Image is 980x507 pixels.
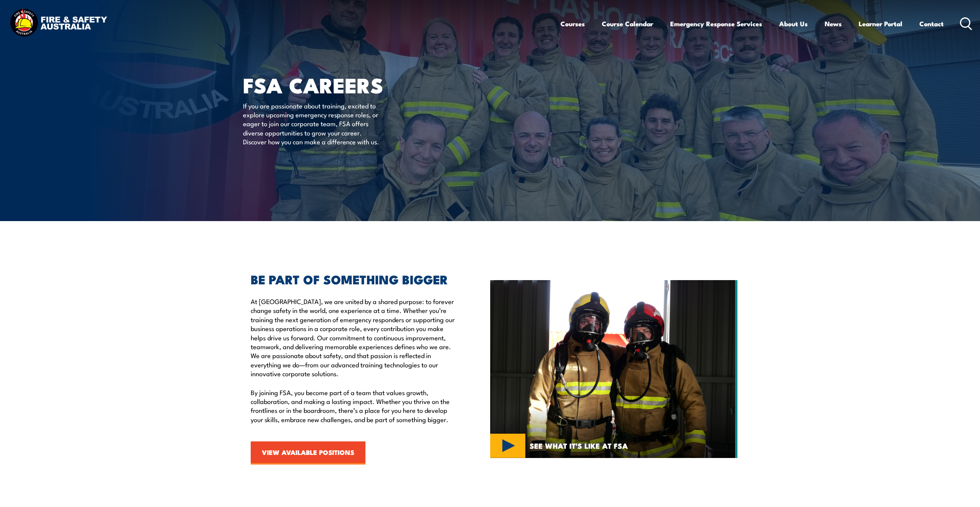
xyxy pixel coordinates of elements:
a: Courses [560,14,585,34]
p: At [GEOGRAPHIC_DATA], we are united by a shared purpose: to forever change safety in the world, o... [251,297,455,378]
h2: BE PART OF SOMETHING BIGGER [251,274,455,284]
a: Contact [919,14,944,34]
a: VIEW AVAILABLE POSITIONS [251,441,365,465]
img: MERS VIDEO (4) [490,280,737,458]
p: By joining FSA, you become part of a team that values growth, collaboration, and making a lasting... [251,388,455,424]
a: About Us [779,14,808,34]
a: Learner Portal [859,14,902,34]
a: Emergency Response Services [670,14,762,34]
p: If you are passionate about training, excited to explore upcoming emergency response roles, or ea... [243,101,384,146]
a: Course Calendar [602,14,653,34]
a: News [825,14,842,34]
h1: FSA Careers [243,76,434,94]
span: SEE WHAT IT'S LIKE AT FSA [530,442,628,449]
